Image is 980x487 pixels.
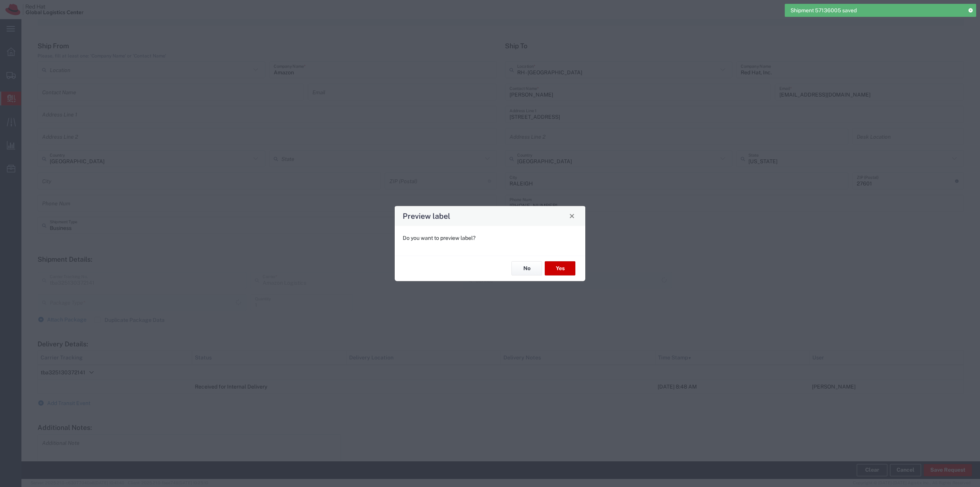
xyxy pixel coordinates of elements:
[791,7,857,15] span: Shipment 57136005 saved
[403,234,577,242] p: Do you want to preview label?
[403,210,450,221] h4: Preview label
[545,261,575,275] button: Yes
[511,261,542,275] button: No
[567,210,577,221] button: Close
